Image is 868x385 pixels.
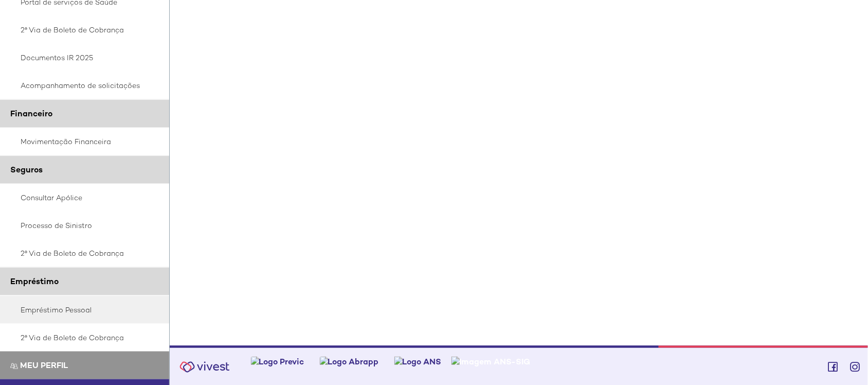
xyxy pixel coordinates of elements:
[251,357,304,367] img: Logo Previc
[10,276,59,287] span: Empréstimo
[394,357,442,367] img: Logo ANS
[174,356,236,379] img: Vivest
[10,362,18,370] img: Meu perfil
[20,360,68,371] span: Meu perfil
[10,108,52,119] span: Financeiro
[320,357,379,367] img: Logo Abrapp
[451,357,531,367] img: Imagem ANS-SIG
[10,164,43,175] span: Seguros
